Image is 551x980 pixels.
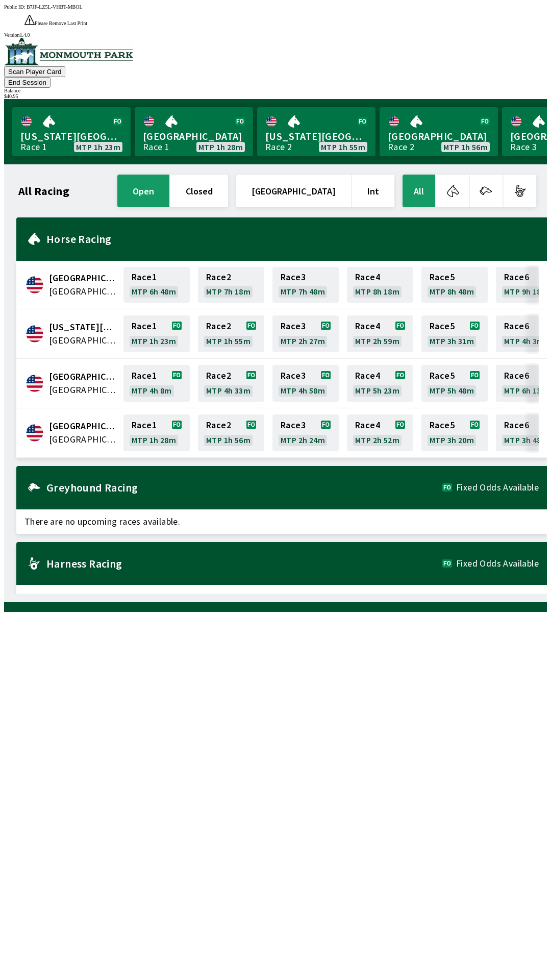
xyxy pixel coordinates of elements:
[355,436,399,444] span: MTP 2h 52m
[430,372,455,380] span: Race 5
[347,365,413,402] a: Race4MTP 5h 23m
[206,436,251,444] span: MTP 1h 56m
[421,365,488,402] a: Race5MTP 5h 48m
[504,386,548,395] span: MTP 6h 13m
[132,372,157,380] span: Race 1
[456,483,539,492] span: Fixed Odds Available
[236,175,351,207] button: [GEOGRAPHIC_DATA]
[347,315,413,352] a: Race4MTP 2h 59m
[430,436,474,444] span: MTP 3h 20m
[49,334,117,347] span: United States
[430,322,455,330] span: Race 5
[49,285,117,298] span: United States
[421,315,488,352] a: Race5MTP 3h 31m
[257,107,375,156] a: [US_STATE][GEOGRAPHIC_DATA]Race 2MTP 1h 55m
[281,372,306,380] span: Race 3
[430,337,474,345] span: MTP 3h 31m
[132,386,172,395] span: MTP 4h 8m
[123,315,190,352] a: Race1MTP 1h 23m
[272,414,339,451] a: Race3MTP 2h 24m
[281,421,306,429] span: Race 3
[20,130,122,143] span: [US_STATE][GEOGRAPHIC_DATA]
[132,436,176,444] span: MTP 1h 28m
[132,287,176,296] span: MTP 6h 48m
[443,143,488,151] span: MTP 1h 56m
[265,130,367,143] span: [US_STATE][GEOGRAPHIC_DATA]
[281,273,306,281] span: Race 3
[430,273,455,281] span: Race 5
[347,267,413,303] a: Race4MTP 8h 18m
[12,107,131,156] a: [US_STATE][GEOGRAPHIC_DATA]Race 1MTP 1h 23m
[504,436,548,444] span: MTP 3h 48m
[49,383,117,397] span: United States
[265,143,292,151] div: Race 2
[456,559,539,568] span: Fixed Odds Available
[430,421,455,429] span: Race 5
[4,93,547,99] div: $ 40.95
[170,175,228,207] button: closed
[123,267,190,303] a: Race1MTP 6h 48m
[352,175,394,207] button: Int
[20,143,47,151] div: Race 1
[430,287,474,296] span: MTP 8h 48m
[132,421,157,429] span: Race 1
[355,287,399,296] span: MTP 8h 18m
[510,143,537,151] div: Race 3
[198,267,264,303] a: Race2MTP 7h 18m
[49,420,117,433] span: Monmouth Park
[49,321,117,334] span: Delaware Park
[504,287,548,296] span: MTP 9h 18m
[504,322,529,330] span: Race 6
[206,287,251,296] span: MTP 7h 18m
[206,337,251,345] span: MTP 1h 55m
[35,20,87,26] span: Please Remove Last Print
[132,337,176,345] span: MTP 1h 23m
[281,322,306,330] span: Race 3
[321,143,365,151] span: MTP 1h 55m
[355,372,380,380] span: Race 4
[198,414,264,451] a: Race2MTP 1h 56m
[4,66,65,77] button: Scan Player Card
[355,337,399,345] span: MTP 2h 59m
[16,585,547,609] span: There are no upcoming races available.
[132,322,157,330] span: Race 1
[206,386,251,395] span: MTP 4h 33m
[143,130,245,143] span: [GEOGRAPHIC_DATA]
[347,414,413,451] a: Race4MTP 2h 52m
[4,77,51,88] button: End Session
[76,143,120,151] span: MTP 1h 23m
[18,187,69,195] h1: All Racing
[4,38,133,65] img: venue logo
[16,509,547,534] span: There are no upcoming races available.
[49,433,117,446] span: United States
[281,386,325,395] span: MTP 4h 58m
[504,337,544,345] span: MTP 4h 3m
[281,337,325,345] span: MTP 2h 27m
[27,4,83,10] span: B7JF-LZ5L-VHBT-MBOL
[281,287,325,296] span: MTP 7h 48m
[198,365,264,402] a: Race2MTP 4h 33m
[198,315,264,352] a: Race2MTP 1h 55m
[46,483,442,492] h2: Greyhound Racing
[355,273,380,281] span: Race 4
[132,273,157,281] span: Race 1
[380,107,498,156] a: [GEOGRAPHIC_DATA]Race 2MTP 1h 56m
[4,32,547,38] div: Version 1.4.0
[421,414,488,451] a: Race5MTP 3h 20m
[206,421,231,429] span: Race 2
[49,272,117,285] span: Canterbury Park
[123,365,190,402] a: Race1MTP 4h 8m
[355,421,380,429] span: Race 4
[504,421,529,429] span: Race 6
[206,273,231,281] span: Race 2
[143,143,169,151] div: Race 1
[123,414,190,451] a: Race1MTP 1h 28m
[49,370,117,383] span: Fairmount Park
[198,143,243,151] span: MTP 1h 28m
[206,322,231,330] span: Race 2
[272,315,339,352] a: Race3MTP 2h 27m
[206,372,231,380] span: Race 2
[135,107,253,156] a: [GEOGRAPHIC_DATA]Race 1MTP 1h 28m
[355,386,399,395] span: MTP 5h 23m
[355,322,380,330] span: Race 4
